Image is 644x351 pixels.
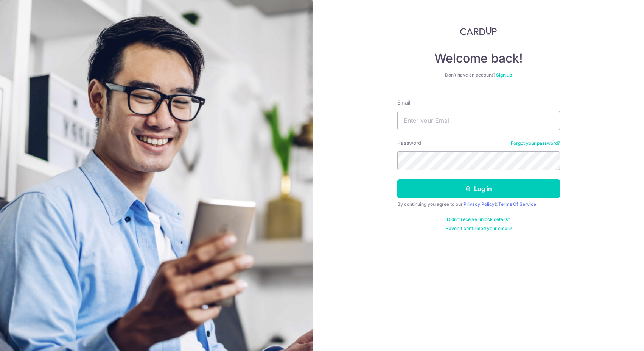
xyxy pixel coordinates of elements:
button: Log in [397,179,560,198]
label: Email [397,99,410,107]
a: Forgot your password? [511,140,560,146]
a: Didn't receive unlock details? [447,216,510,223]
a: Privacy Policy [464,201,495,207]
a: Terms Of Service [498,201,536,207]
h4: Welcome back! [397,51,560,66]
img: CardUp Logo [460,27,497,36]
label: Password [397,139,422,147]
a: Haven't confirmed your email? [445,226,512,232]
a: Sign up [496,72,512,78]
div: By continuing you agree to our & [397,201,560,207]
div: Don’t have an account? [397,72,560,78]
input: Enter your Email [397,111,560,130]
